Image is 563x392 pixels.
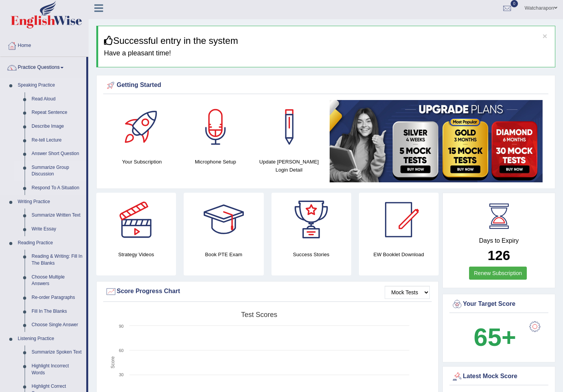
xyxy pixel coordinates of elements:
div: Getting Started [105,80,546,91]
a: Choose Multiple Answers [28,270,86,291]
h4: Strategy Videos [96,250,176,259]
h4: Days to Expiry [451,237,546,244]
text: 90 [119,324,124,329]
h4: Update [PERSON_NAME] Login Detail [256,158,322,174]
a: Summarize Spoken Text [28,345,86,359]
h4: Book PTE Exam [184,250,263,259]
b: 65+ [474,323,516,351]
a: Speaking Practice [14,78,86,92]
h4: Success Stories [271,250,351,259]
a: Respond To A Situation [28,181,86,195]
a: Summarize Written Text [28,209,86,222]
text: 30 [119,372,124,377]
a: Read Aloud [28,92,86,106]
tspan: Score [110,356,116,369]
a: Reading & Writing: Fill In The Blanks [28,250,86,270]
a: Writing Practice [14,195,86,209]
a: Reading Practice [14,236,86,250]
h4: Microphone Setup [183,158,248,166]
img: small5.jpg [330,100,543,182]
h4: EW Booklet Download [359,250,439,259]
h4: Have a pleasant time! [104,50,549,57]
a: Renew Subscription [469,267,527,280]
h4: Your Subscription [109,158,175,166]
div: Your Target Score [451,299,546,310]
div: Latest Mock Score [451,371,546,382]
a: Summarize Group Discussion [28,161,86,181]
a: Practice Questions [0,57,86,76]
a: Choose Single Answer [28,318,86,332]
a: Write Essay [28,222,86,236]
a: Re-tell Lecture [28,133,86,147]
b: 126 [488,248,510,263]
a: Repeat Sentence [28,106,86,120]
a: Answer Short Question [28,147,86,161]
a: Describe Image [28,120,86,133]
div: Score Progress Chart [105,286,430,297]
h3: Successful entry in the system [104,36,549,46]
tspan: Test scores [241,311,277,319]
text: 60 [119,348,124,353]
a: Re-order Paragraphs [28,291,86,305]
a: Home [0,35,88,54]
a: Fill In The Blanks [28,305,86,319]
a: Listening Practice [14,332,86,346]
a: Highlight Incorrect Words [28,359,86,380]
button: × [543,32,547,40]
